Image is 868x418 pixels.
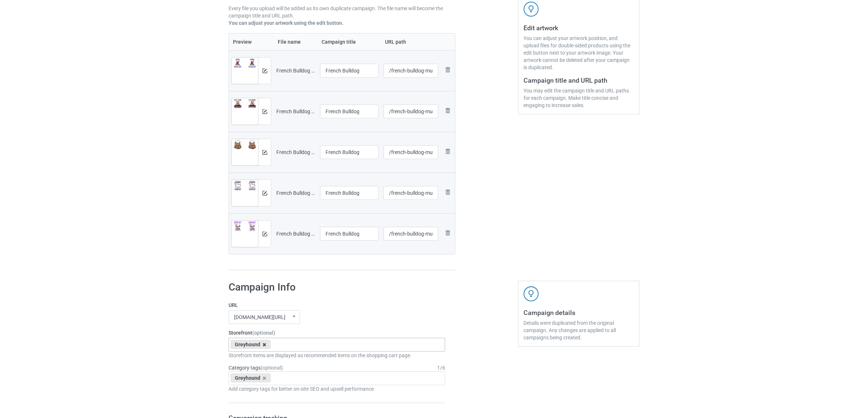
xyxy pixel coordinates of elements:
div: French Bulldog mug2.png [276,230,315,237]
img: svg+xml;base64,PD94bWwgdmVyc2lvbj0iMS4wIiBlbmNvZGluZz0iVVRGLTgiPz4KPHN2ZyB3aWR0aD0iMTRweCIgaGVpZ2... [262,68,267,73]
h3: Edit artwork [523,24,634,32]
th: Preview [229,33,274,50]
h1: Campaign Info [229,281,445,294]
img: original.png [232,58,258,68]
h3: Campaign title and URL path [523,76,634,84]
img: svg+xml;base64,PD94bWwgdmVyc2lvbj0iMS4wIiBlbmNvZGluZz0iVVRGLTgiPz4KPHN2ZyB3aWR0aD0iMjhweCIgaGVpZ2... [443,66,452,74]
b: You can adjust your artwork using the edit button. [229,20,343,26]
p: Every file you upload will be added as its own duplicate campaign. The file name will become the ... [229,5,455,19]
div: French Bulldog Mug V1 (2).png [276,108,315,115]
div: Greyhound [231,374,270,382]
img: original.png [232,180,258,191]
img: original.png [232,221,258,232]
img: svg+xml;base64,PD94bWwgdmVyc2lvbj0iMS4wIiBlbmNvZGluZz0iVVRGLTgiPz4KPHN2ZyB3aWR0aD0iNDJweCIgaGVpZ2... [523,286,539,301]
div: You may edit the campaign title and URL paths for each campaign. Make title concise and engaging ... [523,87,634,109]
img: svg+xml;base64,PD94bWwgdmVyc2lvbj0iMS4wIiBlbmNvZGluZz0iVVRGLTgiPz4KPHN2ZyB3aWR0aD0iMTRweCIgaGVpZ2... [262,150,267,155]
img: svg+xml;base64,PD94bWwgdmVyc2lvbj0iMS4wIiBlbmNvZGluZz0iVVRGLTgiPz4KPHN2ZyB3aWR0aD0iMjhweCIgaGVpZ2... [443,106,452,115]
th: Campaign title [318,33,381,50]
span: (optional) [261,365,283,371]
div: French Bulldog Mug V1 (1).png [276,67,315,74]
label: Storefront [229,329,445,336]
div: French Bulldog Mug V1 (4).png [276,189,315,197]
div: Add category tags for better on-site SEO and upsell performance. [229,385,445,393]
th: URL path [381,33,441,50]
img: svg+xml;base64,PD94bWwgdmVyc2lvbj0iMS4wIiBlbmNvZGluZz0iVVRGLTgiPz4KPHN2ZyB3aWR0aD0iMTRweCIgaGVpZ2... [262,232,267,236]
div: Greyhound [231,340,270,349]
img: svg+xml;base64,PD94bWwgdmVyc2lvbj0iMS4wIiBlbmNvZGluZz0iVVRGLTgiPz4KPHN2ZyB3aWR0aD0iMTRweCIgaGVpZ2... [262,109,267,114]
div: You can adjust your artwork position, and upload files for double-sided products using the edit b... [523,35,634,71]
img: original.png [232,139,258,150]
div: 1 / 6 [437,364,445,371]
div: [DOMAIN_NAME][URL] [234,315,285,320]
h3: Campaign details [523,308,634,317]
label: URL [229,301,445,309]
div: Details were duplicated from the original campaign. Any changes are applied to all campaigns bein... [523,319,634,341]
div: French Bulldog Mug V1 (3).png [276,149,315,156]
img: svg+xml;base64,PD94bWwgdmVyc2lvbj0iMS4wIiBlbmNvZGluZz0iVVRGLTgiPz4KPHN2ZyB3aWR0aD0iMjhweCIgaGVpZ2... [443,147,452,156]
th: File name [274,33,318,50]
img: original.png [232,98,258,109]
span: (optional) [252,330,275,336]
img: svg+xml;base64,PD94bWwgdmVyc2lvbj0iMS4wIiBlbmNvZGluZz0iVVRGLTgiPz4KPHN2ZyB3aWR0aD0iMTRweCIgaGVpZ2... [262,191,267,196]
label: Category tags [229,364,283,371]
img: svg+xml;base64,PD94bWwgdmVyc2lvbj0iMS4wIiBlbmNvZGluZz0iVVRGLTgiPz4KPHN2ZyB3aWR0aD0iMjhweCIgaGVpZ2... [443,229,452,237]
div: Storefront items are displayed as recommended items on the shopping cart page. [229,352,445,359]
img: svg+xml;base64,PD94bWwgdmVyc2lvbj0iMS4wIiBlbmNvZGluZz0iVVRGLTgiPz4KPHN2ZyB3aWR0aD0iNDJweCIgaGVpZ2... [523,1,539,17]
img: svg+xml;base64,PD94bWwgdmVyc2lvbj0iMS4wIiBlbmNvZGluZz0iVVRGLTgiPz4KPHN2ZyB3aWR0aD0iMjhweCIgaGVpZ2... [443,188,452,197]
